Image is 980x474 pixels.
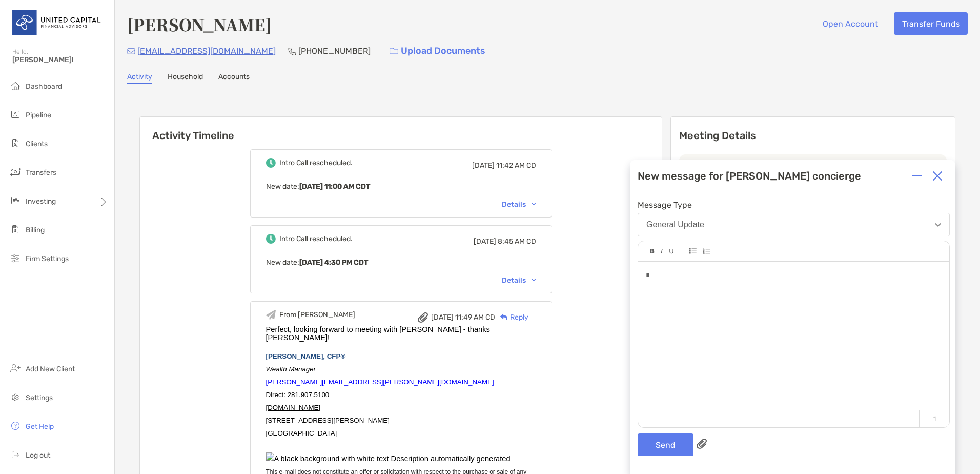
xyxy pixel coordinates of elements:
[12,4,102,41] img: United Capital Logo
[266,310,276,320] img: Event icon
[532,203,536,206] img: Chevron icon
[12,55,108,64] span: [PERSON_NAME]!
[472,161,495,170] span: [DATE]
[26,226,45,234] span: Billing
[266,429,337,437] span: [GEOGRAPHIC_DATA]
[266,404,321,411] u: [DOMAIN_NAME]
[299,182,370,191] b: [DATE] 11:00 AM CDT
[9,252,22,264] img: firm-settings icon
[474,237,496,246] span: [DATE]
[279,310,355,319] div: From [PERSON_NAME]
[638,433,693,456] button: Send
[894,12,968,35] button: Transfer Funds
[9,362,22,374] img: add_new_client icon
[661,249,663,254] img: Editor control icon
[912,171,922,181] img: Expand or collapse
[26,168,56,177] span: Transfers
[498,237,536,246] span: 8:45 AM CD
[266,391,330,411] span: Direct: 281.907.5100
[26,365,75,373] span: Add New Client
[935,223,941,227] img: Open dropdown arrow
[669,249,674,254] img: Editor control icon
[218,72,250,84] a: Accounts
[9,80,22,92] img: dashboard icon
[266,352,346,360] b: [PERSON_NAME], CFP®
[266,158,276,168] img: Event icon
[689,248,697,254] img: Editor control icon
[9,194,22,207] img: investing icon
[298,45,371,57] p: [PHONE_NUMBER]
[650,249,655,254] img: Editor control icon
[500,314,508,321] img: Reply icon
[127,48,135,54] img: Email Icon
[390,48,398,55] img: button icon
[279,159,353,167] div: Intro Call rescheduled.
[932,171,943,181] img: Close
[266,452,511,465] img: A black background with white text Description automatically generated
[288,47,296,55] img: Phone Icon
[9,391,22,403] img: settings icon
[495,312,528,323] div: Reply
[638,213,950,236] button: General Update
[638,200,950,210] span: Message Type
[502,200,536,209] div: Details
[266,378,494,386] a: [PERSON_NAME][EMAIL_ADDRESS][PERSON_NAME][DOMAIN_NAME]
[9,448,22,461] img: logout icon
[9,108,22,121] img: pipeline icon
[697,439,707,449] img: paperclip attachments
[266,256,536,269] p: New date :
[127,12,272,36] h4: [PERSON_NAME]
[9,223,22,235] img: billing icon
[26,140,48,148] span: Clients
[814,12,886,35] button: Open Account
[496,161,536,170] span: 11:42 AM CD
[502,276,536,285] div: Details
[299,258,368,267] b: [DATE] 4:30 PM CDT
[266,180,536,193] p: New date :
[266,417,390,424] span: [STREET_ADDRESS][PERSON_NAME]
[9,137,22,149] img: clients icon
[266,365,316,373] i: Wealth Manager
[703,248,710,254] img: Editor control icon
[919,410,949,427] p: 1
[26,393,53,402] span: Settings
[26,82,62,91] span: Dashboard
[532,279,536,282] img: Chevron icon
[26,422,54,431] span: Get Help
[127,72,152,84] a: Activity
[26,451,50,460] span: Log out
[266,325,536,342] div: Perfect, looking forward to meeting with [PERSON_NAME] - thanks [PERSON_NAME]!
[26,111,51,120] span: Pipeline
[26,197,56,206] span: Investing
[26,254,69,263] span: Firm Settings
[140,117,662,142] h6: Activity Timeline
[137,45,276,57] p: [EMAIL_ADDRESS][DOMAIN_NAME]
[168,72,203,84] a: Household
[9,166,22,178] img: transfers icon
[279,234,353,243] div: Intro Call rescheduled.
[383,40,492,62] a: Upload Documents
[646,220,704,229] div: General Update
[266,234,276,244] img: Event icon
[679,129,947,142] p: Meeting Details
[9,420,22,432] img: get-help icon
[418,312,428,323] img: attachment
[638,170,861,182] div: New message for [PERSON_NAME] concierge
[431,313,454,322] span: [DATE]
[455,313,495,322] span: 11:49 AM CD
